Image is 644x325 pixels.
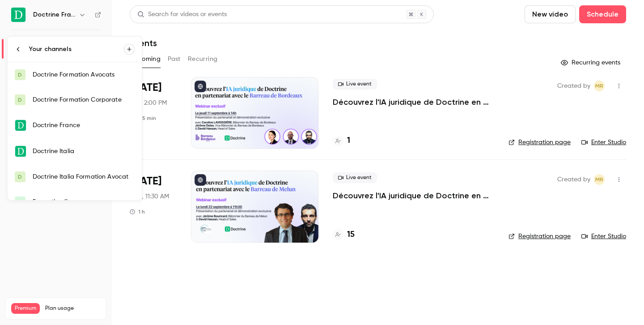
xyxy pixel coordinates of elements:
div: Doctrine Italia [33,147,135,156]
span: D [18,173,22,181]
div: Doctrine Formation Avocats [33,70,135,79]
span: F [19,198,21,206]
div: Doctrine Italia Formation Avocat [33,172,135,181]
div: Your channels [29,45,124,54]
div: Doctrine France [33,121,135,130]
span: D [18,96,22,104]
div: Formation flow [33,197,135,206]
span: D [18,71,22,79]
img: Doctrine Italia [15,146,26,157]
img: Doctrine France [15,120,26,131]
div: Doctrine Formation Corporate [33,95,135,104]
